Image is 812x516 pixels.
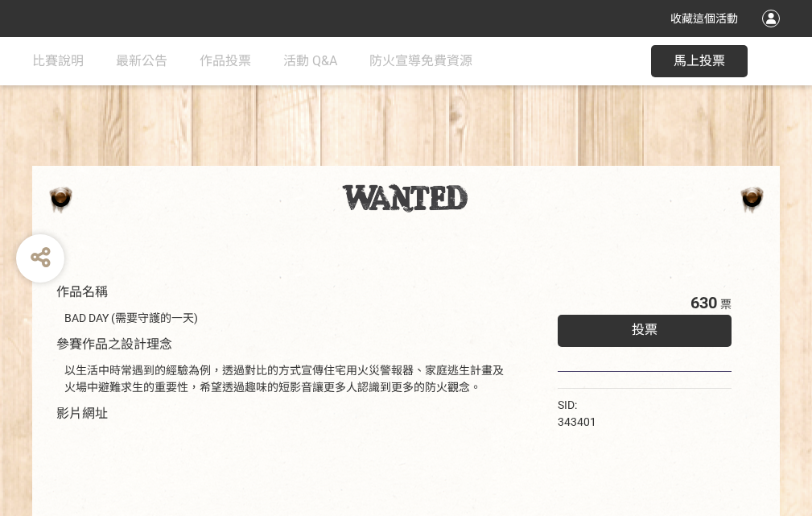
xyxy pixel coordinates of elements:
a: 活動 Q&A [283,37,337,85]
span: 最新公告 [116,53,167,68]
a: 作品投票 [200,37,251,85]
span: 作品名稱 [56,284,108,299]
span: 投票 [632,322,657,337]
span: 作品投票 [200,53,251,68]
span: 630 [690,293,717,312]
a: 比賽說明 [32,37,84,85]
span: 收藏這個活動 [670,12,738,25]
iframe: Facebook Share [600,397,681,413]
span: 活動 Q&A [283,53,337,68]
a: 防火宣導免費資源 [369,37,472,85]
span: 參賽作品之設計理念 [56,336,172,352]
span: 影片網址 [56,406,108,421]
div: BAD DAY (需要守護的一天) [64,310,509,327]
span: 票 [720,298,732,311]
span: 比賽說明 [32,53,84,68]
div: 以生活中時常遇到的經驗為例，透過對比的方式宣傳住宅用火災警報器、家庭逃生計畫及火場中避難求生的重要性，希望透過趣味的短影音讓更多人認識到更多的防火觀念。 [64,362,509,396]
span: SID: 343401 [558,398,596,428]
button: 馬上投票 [651,45,748,77]
span: 馬上投票 [674,53,725,68]
span: 防火宣導免費資源 [369,53,472,68]
a: 最新公告 [116,37,167,85]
